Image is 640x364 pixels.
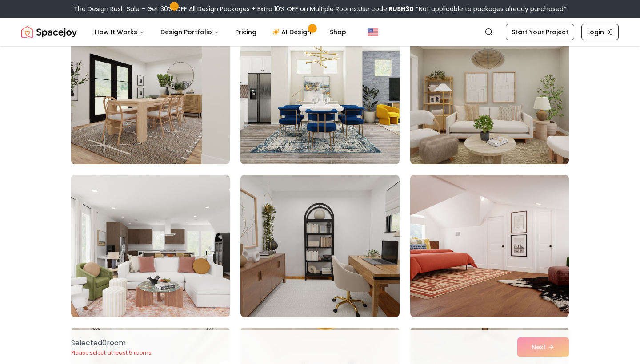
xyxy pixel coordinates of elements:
[88,23,353,41] nav: Main
[88,23,152,41] button: How It Works
[71,22,230,164] img: Room room-1
[581,24,619,40] a: Login
[21,23,77,41] a: Spacejoy
[21,18,619,46] nav: Global
[410,175,569,317] img: Room room-6
[21,23,77,41] img: Spacejoy Logo
[323,23,353,41] a: Shop
[71,349,152,356] p: Please select at least 5 rooms
[368,27,378,37] img: United States
[410,22,569,164] img: Room room-3
[265,23,321,41] a: AI Design
[414,4,567,13] span: *Not applicable to packages already purchased*
[358,4,414,13] span: Use code:
[67,171,234,320] img: Room room-4
[74,4,567,13] div: The Design Rush Sale – Get 30% OFF All Design Packages + Extra 10% OFF on Multiple Rooms.
[228,23,264,41] a: Pricing
[506,24,574,40] a: Start Your Project
[240,175,399,317] img: Room room-5
[240,22,399,164] img: Room room-2
[153,23,226,41] button: Design Portfolio
[388,4,414,13] b: RUSH30
[71,338,152,348] p: Selected 0 room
